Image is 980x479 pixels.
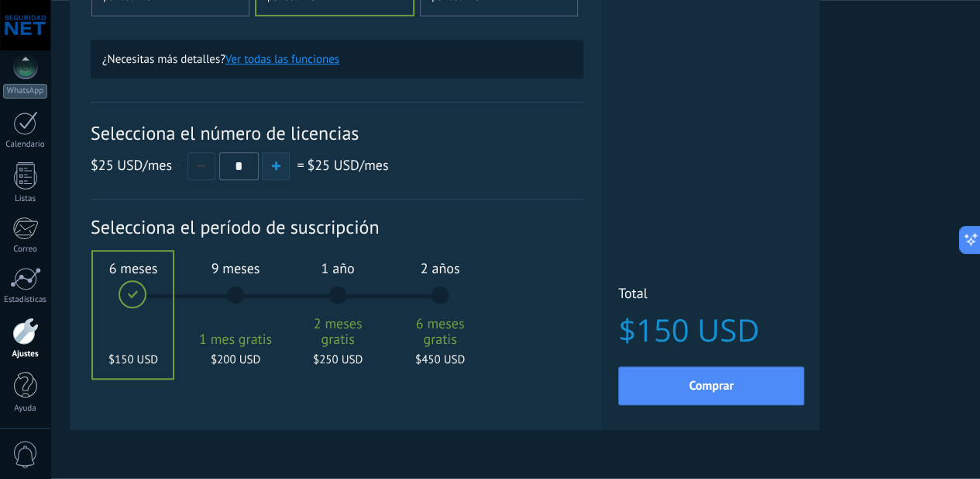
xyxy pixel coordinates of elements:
span: 6 meses gratis [398,316,482,347]
span: /mes [307,156,388,174]
span: /mes [91,156,184,174]
span: 9 meses [194,259,277,277]
span: Selecciona el período de suscripción [91,215,583,239]
span: 6 meses [91,259,175,277]
span: $25 USD [91,156,143,174]
span: = [297,156,304,174]
span: Comprar [689,380,734,391]
button: Ver todas las funciones [225,52,339,67]
span: $450 USD [398,352,482,367]
span: 1 mes gratis [194,331,277,347]
div: Ajustes [3,349,48,359]
span: $25 USD [307,156,359,174]
span: 2 meses gratis [296,316,380,347]
span: 1 año [296,259,380,277]
span: $150 USD [91,352,175,367]
span: $250 USD [296,352,380,367]
div: Correo [3,245,48,255]
div: Ayuda [3,404,48,414]
span: Total [618,284,804,307]
div: WhatsApp [3,84,47,99]
div: Listas [3,194,48,204]
div: Calendario [3,140,48,150]
p: ¿Necesitas más detalles? [102,52,572,67]
span: 2 años [398,259,482,277]
div: Estadísticas [3,295,48,305]
button: Comprar [618,366,804,405]
span: $150 USD [618,313,804,347]
span: Selecciona el número de licencias [91,121,583,145]
span: $200 USD [194,352,277,367]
